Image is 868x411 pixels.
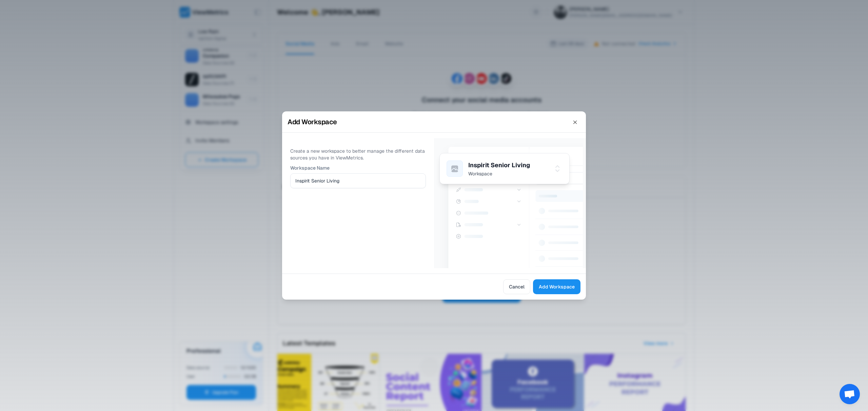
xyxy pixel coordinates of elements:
p: Inspirit Senior Living [468,160,547,170]
p: Create a new workspace to better manage the different data sources you have in ViewMetrics. [290,148,426,161]
h2: Add Workspace [282,111,586,132]
input: New workspace name [295,176,421,186]
button: Add Workspace [533,279,580,294]
button: Cancel [503,279,530,294]
img: Loading dashboard illustration [431,134,583,342]
p: Workspace [468,170,547,177]
span: Add Workspace [539,283,575,291]
label: Workspace Name [290,165,330,171]
span: Cancel [509,283,525,291]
